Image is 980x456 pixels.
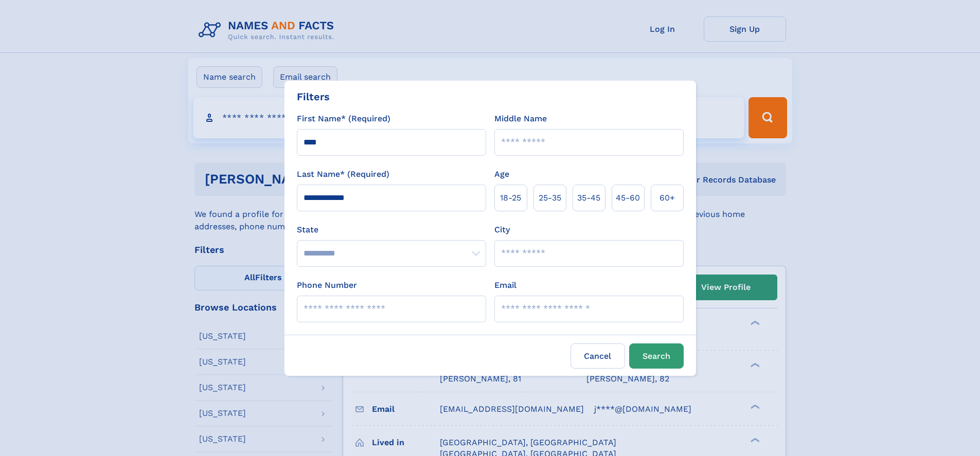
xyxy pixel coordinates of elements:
div: Filters [297,89,330,104]
label: State [297,224,486,236]
label: Age [494,168,509,180]
label: Phone Number [297,279,357,291]
label: Email [494,279,516,291]
span: 18‑25 [500,192,521,204]
span: 35‑45 [577,192,600,204]
span: 25‑35 [539,192,561,204]
label: Cancel [571,343,625,369]
button: Search [629,343,684,369]
span: 60+ [660,192,675,204]
span: 45‑60 [616,192,640,204]
label: First Name* (Required) [297,113,390,125]
label: Last Name* (Required) [297,168,389,180]
label: City [494,224,510,236]
label: Middle Name [494,113,547,125]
